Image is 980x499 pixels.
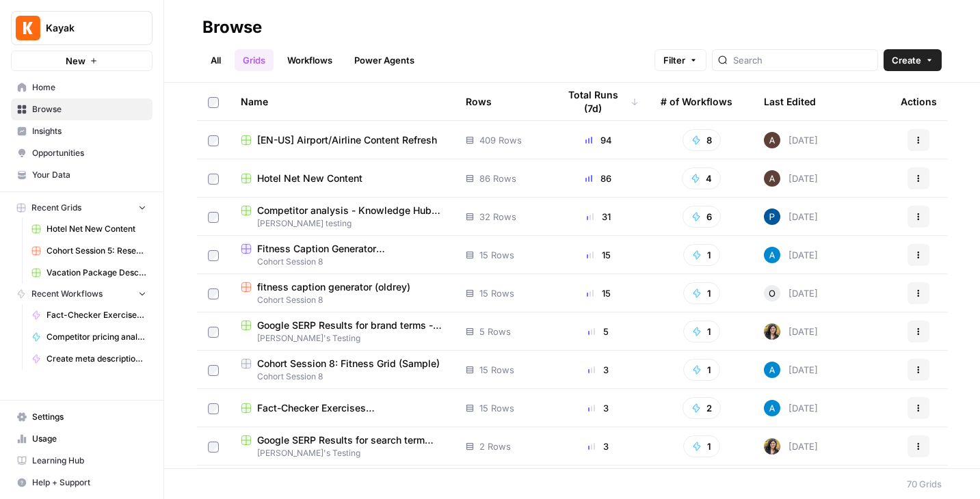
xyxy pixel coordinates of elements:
div: 70 Grids [907,477,942,491]
img: o3cqybgnmipr355j8nz4zpq1mc6x [764,362,780,378]
a: Hotel Net New Content [241,172,444,185]
div: Name [241,83,444,120]
span: Cohort Session 8 [241,256,444,268]
button: 1 [683,282,720,304]
span: O [769,286,776,300]
input: Search [733,53,872,67]
span: [PERSON_NAME] testing [241,217,444,230]
div: 15 [558,248,639,262]
button: 1 [683,321,720,342]
img: re7xpd5lpd6r3te7ued3p9atxw8h [764,438,780,455]
span: Cohort Session 5: Research (Ola) [47,245,146,257]
button: Recent Grids [11,198,153,218]
div: Total Runs (7d) [558,83,639,120]
div: [DATE] [764,247,818,263]
a: Create meta description [[PERSON_NAME]] [25,348,153,370]
span: fitness caption generator (oldrey) [257,280,410,294]
div: 94 [558,133,639,147]
a: [EN-US] Airport/Airline Content Refresh [241,133,444,147]
span: [EN-US] Airport/Airline Content Refresh [257,133,437,147]
div: [DATE] [764,438,818,455]
button: Help + Support [11,472,153,494]
a: Vacation Package Description Generator (Ola) Grid [25,262,153,284]
span: Filter [663,53,685,67]
div: 3 [558,363,639,377]
button: Workspace: Kayak [11,11,153,45]
a: Your Data [11,164,153,186]
div: 3 [558,440,639,453]
span: [PERSON_NAME]'s Testing [241,447,444,459]
a: Google SERP Results for search term "cheap flights" Grid[PERSON_NAME]'s Testing [241,433,444,459]
div: 15 [558,286,639,300]
a: All [202,49,229,71]
div: 5 [558,325,639,338]
a: Fact-Checker Exercises (Ola) [25,304,153,326]
button: Create [884,49,942,71]
button: 1 [683,359,720,381]
button: 6 [683,206,721,228]
span: Google SERP Results for brand terms - KAYAK Grid [257,319,444,332]
span: Kayak [46,21,129,35]
a: Grids [235,49,274,71]
a: Google SERP Results for brand terms - KAYAK Grid[PERSON_NAME]'s Testing [241,319,444,345]
img: Kayak Logo [16,16,40,40]
button: 8 [683,129,721,151]
button: Filter [654,49,706,71]
span: Fact-Checker Exercises ([PERSON_NAME] [257,401,444,415]
a: Fact-Checker Exercises ([PERSON_NAME] [241,401,444,415]
div: [DATE] [764,323,818,340]
div: # of Workflows [661,83,732,120]
a: Settings [11,406,153,428]
a: Hotel Net New Content [25,218,153,240]
span: Usage [32,433,146,445]
img: wtbmvrjo3qvncyiyitl6zoukl9gz [764,170,780,187]
span: 15 Rows [479,286,514,300]
button: 4 [682,167,721,189]
button: New [11,51,153,71]
span: New [66,54,85,68]
a: Fitness Caption Generator ([PERSON_NAME])Cohort Session 8 [241,242,444,268]
a: Usage [11,428,153,450]
div: 31 [558,210,639,224]
div: [DATE] [764,170,818,187]
div: 3 [558,401,639,415]
a: Home [11,77,153,98]
span: Hotel Net New Content [47,223,146,235]
a: Workflows [279,49,341,71]
a: Competitor analysis - Knowledge Hub Grid[PERSON_NAME] testing [241,204,444,230]
div: Rows [466,83,492,120]
span: Cohort Session 8: Fitness Grid (Sample) [257,357,440,370]
span: Fact-Checker Exercises (Ola) [47,309,146,321]
span: Fitness Caption Generator ([PERSON_NAME]) [257,242,444,256]
a: Cohort Session 8: Fitness Grid (Sample)Cohort Session 8 [241,357,444,383]
span: Learning Hub [32,455,146,467]
a: Power Agents [346,49,423,71]
div: Browse [202,16,262,38]
img: pl7e58t6qlk7gfgh2zr3oyga3gis [764,208,780,225]
span: Competitor pricing analysis ([PERSON_NAME]) [47,331,146,343]
div: [DATE] [764,400,818,416]
div: [DATE] [764,362,818,378]
div: Actions [901,83,937,120]
a: Opportunities [11,142,153,164]
span: Recent Workflows [31,288,103,300]
a: Insights [11,120,153,142]
span: 32 Rows [479,210,516,224]
span: Your Data [32,169,146,181]
a: fitness caption generator (oldrey)Cohort Session 8 [241,280,444,306]
span: 2 Rows [479,440,511,453]
button: 1 [683,244,720,266]
img: wtbmvrjo3qvncyiyitl6zoukl9gz [764,132,780,148]
button: 2 [683,397,721,419]
span: 15 Rows [479,363,514,377]
div: 86 [558,172,639,185]
span: Insights [32,125,146,137]
div: [DATE] [764,208,818,225]
span: Competitor analysis - Knowledge Hub Grid [257,204,444,217]
span: 15 Rows [479,401,514,415]
span: Vacation Package Description Generator (Ola) Grid [47,267,146,279]
span: Home [32,81,146,94]
span: Create [892,53,921,67]
span: Cohort Session 8 [241,370,444,383]
div: [DATE] [764,132,818,148]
